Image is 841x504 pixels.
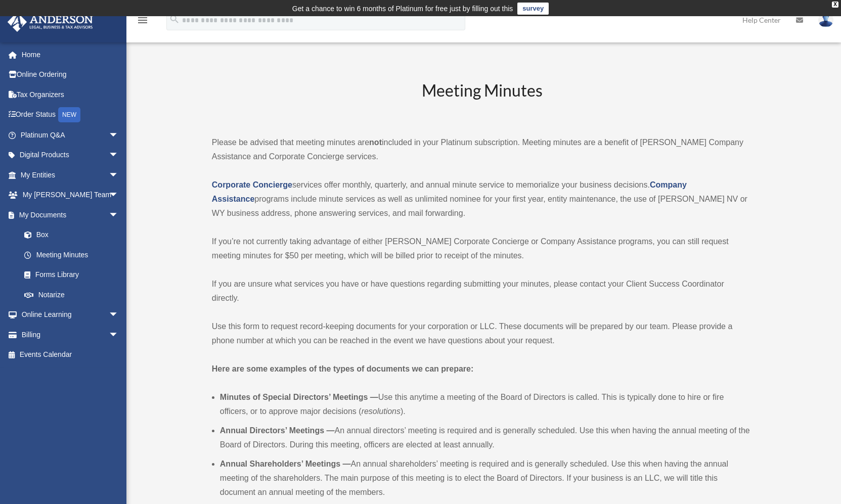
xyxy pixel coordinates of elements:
[7,44,134,65] a: Home
[109,185,129,206] span: arrow_drop_down
[212,135,753,164] p: Please be advised that meeting minutes are included in your Platinum subscription. Meeting minute...
[7,305,134,325] a: Online Learningarrow_drop_down
[212,235,753,263] p: If you’re not currently taking advantage of either [PERSON_NAME] Corporate Concierge or Company A...
[109,205,129,225] span: arrow_drop_down
[212,79,753,121] h2: Meeting Minutes
[212,180,292,189] a: Corporate Concierge
[212,180,687,203] a: Company Assistance
[109,145,129,166] span: arrow_drop_down
[212,178,753,220] p: services offer monthly, quarterly, and annual minute service to memorialize your business decisio...
[220,460,351,468] b: Annual Shareholders’ Meetings —
[832,2,838,8] div: close
[109,325,129,345] span: arrow_drop_down
[137,14,149,26] i: menu
[220,426,335,435] b: Annual Directors’ Meetings —
[369,138,382,147] strong: not
[517,3,549,15] a: survey
[7,345,134,365] a: Events Calendar
[7,205,134,225] a: My Documentsarrow_drop_down
[5,12,96,32] img: Anderson Advisors Platinum Portal
[292,3,513,15] div: Get a chance to win 6 months of Platinum for free just by filling out this
[818,13,833,27] img: User Pic
[14,265,134,285] a: Forms Library
[220,390,753,419] li: Use this anytime a meeting of the Board of Directors is called. This is typically done to hire or...
[109,165,129,186] span: arrow_drop_down
[212,364,474,373] strong: Here are some examples of the types of documents we can prepare:
[212,277,753,305] p: If you are unsure what services you have or have questions regarding submitting your minutes, ple...
[137,18,149,26] a: menu
[7,325,134,345] a: Billingarrow_drop_down
[220,424,753,452] li: An annual directors’ meeting is required and is generally scheduled. Use this when having the ann...
[220,457,753,499] li: An annual shareholders’ meeting is required and is generally scheduled. Use this when having the ...
[7,185,134,205] a: My [PERSON_NAME] Teamarrow_drop_down
[14,225,134,245] a: Box
[7,105,134,125] a: Order StatusNEW
[7,84,134,105] a: Tax Organizers
[7,65,134,85] a: Online Ordering
[7,165,134,185] a: My Entitiesarrow_drop_down
[169,14,180,25] i: search
[14,285,134,305] a: Notarize
[362,407,401,416] em: resolutions
[109,125,129,146] span: arrow_drop_down
[109,305,129,326] span: arrow_drop_down
[7,125,134,145] a: Platinum Q&Aarrow_drop_down
[212,319,753,348] p: Use this form to request record-keeping documents for your corporation or LLC. These documents wi...
[220,393,378,401] b: Minutes of Special Directors’ Meetings —
[14,245,129,265] a: Meeting Minutes
[7,145,134,165] a: Digital Productsarrow_drop_down
[58,107,80,122] div: NEW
